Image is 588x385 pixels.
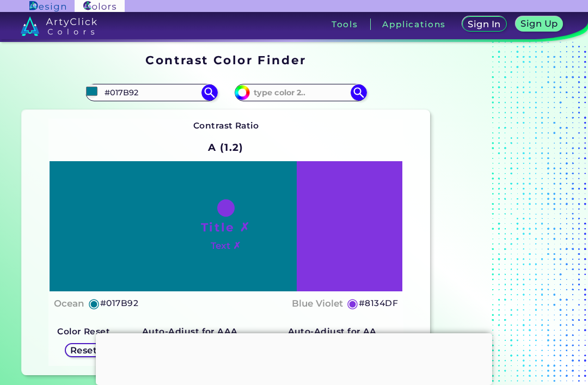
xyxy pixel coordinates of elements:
[288,326,377,337] strong: Auto-Adjust for AA
[54,296,84,311] h4: Ocean
[101,85,202,100] input: type color 1..
[347,297,359,310] h5: ◉
[201,84,218,101] img: icon search
[100,296,138,310] h5: #017B92
[292,296,343,311] h4: Blue Violet
[96,333,492,382] iframe: Advertisement
[351,84,367,101] img: icon search
[142,326,238,337] strong: Auto-Adjust for AAA
[21,16,97,36] img: logo_artyclick_colors_white.svg
[520,19,558,28] h5: Sign Up
[211,238,241,254] h4: Text ✗
[462,16,507,32] a: Sign In
[57,326,110,337] strong: Color Reset
[70,346,97,355] h5: Reset
[250,85,351,100] input: type color 2..
[468,20,500,28] h5: Sign In
[88,297,100,310] h5: ◉
[359,296,398,310] h5: #8134DF
[29,1,66,11] img: ArtyClick Design logo
[193,120,259,131] strong: Contrast Ratio
[382,20,446,28] h3: Applications
[201,219,251,235] h1: Title ✗
[203,135,248,159] h2: A (1.2)
[332,20,358,28] h3: Tools
[145,52,306,68] h1: Contrast Color Finder
[516,16,563,32] a: Sign Up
